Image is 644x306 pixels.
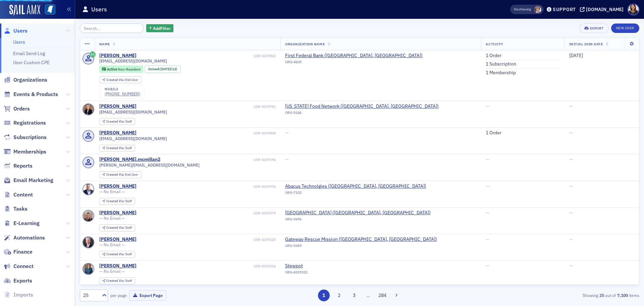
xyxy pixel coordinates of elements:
span: Memberships [13,148,46,156]
a: Automations [4,234,45,242]
span: Created Via : [106,172,125,177]
span: Reformed Theological Seminary (Jackson, MS) [285,210,431,216]
span: Mississippi Food Network (Jackson, MS) [285,103,439,110]
div: mobile [105,87,140,91]
div: USR-4239396 [161,158,276,162]
a: Subscriptions [4,134,47,141]
span: Email Marketing [13,177,53,184]
button: Export Page [129,290,166,301]
span: Users [13,27,28,35]
button: 284 [377,290,388,301]
div: USR-4239376 [138,184,276,189]
span: Orders [13,105,30,113]
span: — [569,103,573,109]
div: Created Via: Staff [99,198,135,205]
div: ORG-3696 [285,217,431,224]
span: Created Via : [106,78,125,82]
div: ORG-5389 [285,244,437,250]
span: — No Email — [99,269,125,274]
img: SailAMX [9,5,40,15]
img: SailAMX [45,4,55,15]
span: Joined : [148,67,161,71]
div: ORG-4239321 [285,270,346,277]
div: Export [590,27,604,30]
a: Users [13,39,25,45]
a: 1 Order [486,53,501,59]
span: Events & Products [13,91,58,98]
span: — [486,236,489,242]
span: Created Via : [106,119,125,124]
span: Subscriptions [13,134,47,141]
a: [PERSON_NAME] [99,183,137,189]
span: Gateway Rescue Mission (Jackson, MS) [285,236,437,243]
div: Created Via: Staff [99,224,135,231]
span: [EMAIL_ADDRESS][DOMAIN_NAME] [99,110,167,115]
a: Abacus Technolgies ([GEOGRAPHIC_DATA], [GEOGRAPHIC_DATA]) [285,183,426,189]
button: 1 [318,290,330,301]
button: 2 [333,290,345,301]
a: User Custom CPE [13,59,50,65]
div: Support [553,6,576,12]
a: Email Marketing [4,177,53,184]
span: Profile [628,4,639,15]
label: per page [110,292,127,298]
div: Created Via: Staff [99,277,135,285]
span: — [486,103,489,109]
button: 3 [348,290,360,301]
span: Add Filter [153,25,171,31]
span: First Federal Bank (Tuscaloosa, AL) [285,53,423,59]
span: [EMAIL_ADDRESS][DOMAIN_NAME] [99,58,167,63]
span: Created Via : [106,252,125,256]
span: — [569,210,573,216]
span: — [486,263,489,269]
div: [DOMAIN_NAME] [586,6,624,12]
div: Staff [106,226,132,230]
span: Registrations [13,119,46,127]
div: [PERSON_NAME] [99,210,137,216]
div: [PERSON_NAME] [99,263,137,269]
div: End User [106,78,138,82]
div: Also [514,7,520,11]
a: [PERSON_NAME] [99,236,137,243]
div: ORG-7102 [285,190,426,197]
a: View Homepage [40,4,55,16]
a: [US_STATE] Food Network ([GEOGRAPHIC_DATA], [GEOGRAPHIC_DATA]) [285,103,439,110]
div: USR-4239316 [138,264,276,268]
a: Stewpot [285,263,346,269]
span: Abacus Technolgies (Birmingham, AL) [285,183,426,189]
span: Tasks [13,205,28,213]
a: Connect [4,263,34,270]
a: Organizations [4,76,47,84]
div: Staff [106,279,132,283]
a: [PERSON_NAME] [99,53,137,59]
span: Connect [13,263,34,270]
div: (1d) [160,67,177,71]
span: Finance [13,248,33,256]
span: Non-Resident [118,67,141,72]
span: — [486,183,489,189]
div: USR-4239862 [138,54,276,58]
a: Tasks [4,205,28,213]
div: ORG-4600 [285,60,423,67]
a: 1 Membership [486,70,516,76]
a: New User [611,24,639,33]
strong: 7,100 [616,292,629,298]
div: Created Via: End User [99,171,142,178]
span: … [364,292,373,298]
span: Created Via : [106,199,125,203]
span: Reports [13,162,33,170]
span: — [486,210,489,216]
h1: Users [91,5,107,13]
div: [PERSON_NAME] [99,130,137,136]
span: [PERSON_NAME][EMAIL_ADDRESS][DOMAIN_NAME] [99,163,200,168]
div: Staff [106,253,132,256]
a: Exports [4,277,32,285]
div: Created Via: Staff [99,145,135,152]
div: [PERSON_NAME].mcmillan2 [99,157,160,163]
div: [PHONE_NUMBER] [105,91,140,96]
span: — No Email — [99,242,125,247]
span: Viewing [514,7,531,12]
